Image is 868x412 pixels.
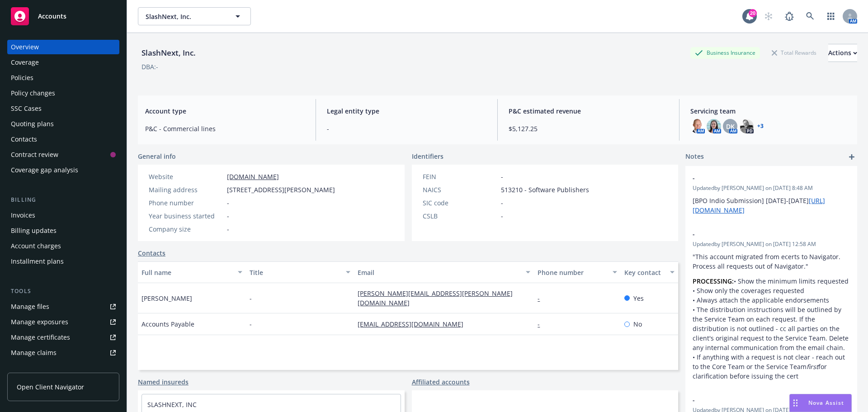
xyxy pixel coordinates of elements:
a: - [538,320,547,328]
a: Account charges [7,239,119,253]
div: Manage claims [11,346,57,360]
span: - [250,319,252,329]
span: - [227,224,229,234]
span: - [501,172,503,181]
span: Updated by [PERSON_NAME] on [DATE] 12:58 AM [693,240,850,248]
div: Actions [828,44,857,62]
div: Installment plans [11,254,64,269]
div: NAICS [423,185,497,194]
a: remove [839,229,850,240]
img: photo [739,119,754,133]
a: Named insureds [138,377,189,387]
a: add [846,152,857,162]
div: Manage files [11,299,49,314]
a: Contract review [7,147,119,162]
p: [BPO Indio Submission] [DATE]-[DATE] [693,196,850,215]
button: Actions [828,44,857,62]
div: Policies [11,71,33,85]
a: SSC Cases [7,101,119,116]
a: Billing updates [7,223,119,238]
div: Phone number [149,198,223,208]
a: Policies [7,71,119,85]
div: Manage exposures [11,315,68,329]
img: photo [707,119,721,133]
span: - [327,124,486,133]
span: Open Client Navigator [17,382,84,392]
span: No [633,319,642,329]
a: Start snowing [759,7,778,25]
a: [PERSON_NAME][EMAIL_ADDRESS][PERSON_NAME][DOMAIN_NAME] [358,289,513,307]
span: Identifiers [412,152,443,161]
div: Company size [149,224,223,234]
span: General info [138,152,176,161]
a: Switch app [822,7,840,25]
div: Tools [7,287,119,296]
a: Manage BORs [7,361,119,375]
span: Servicing team [690,106,850,116]
img: photo [690,119,705,133]
span: - [501,198,503,208]
div: SlashNext, Inc. [138,47,199,59]
div: Key contact [624,268,665,277]
span: SlashNext, Inc. [146,12,224,21]
span: [STREET_ADDRESS][PERSON_NAME] [227,185,335,194]
div: 20 [749,9,757,17]
a: Accounts [7,4,119,29]
a: Contacts [7,132,119,147]
div: -Updatedby [PERSON_NAME] on [DATE] 12:58 AM"This account migrated from ecerts to Navigator. Proce... [685,222,857,388]
a: remove [839,173,850,184]
button: SlashNext, Inc. [138,7,251,25]
a: Manage claims [7,346,119,360]
a: Search [801,7,819,25]
a: - [538,294,547,303]
div: SSC Cases [11,101,42,116]
a: Installment plans [7,254,119,269]
span: Notes [685,152,704,162]
span: - [693,229,826,239]
span: Updated by [PERSON_NAME] on [DATE] 8:48 AM [693,184,850,192]
button: Email [354,261,534,283]
a: Coverage [7,55,119,70]
button: Phone number [534,261,620,283]
span: P&C estimated revenue [509,106,668,116]
div: Phone number [538,268,607,277]
button: Full name [138,261,246,283]
strong: PROCESSING: [693,277,734,285]
span: $5,127.25 [509,124,668,133]
span: - [227,198,229,208]
div: Billing [7,195,119,204]
span: Accounts Payable [142,319,194,329]
a: Contacts [138,248,165,258]
a: +3 [757,123,764,129]
div: Account charges [11,239,61,253]
div: Mailing address [149,185,223,194]
div: Total Rewards [767,47,821,58]
span: DK [726,122,735,131]
div: Email [358,268,520,277]
span: Legal entity type [327,106,486,116]
span: Accounts [38,13,66,20]
a: Quoting plans [7,117,119,131]
div: Invoices [11,208,35,223]
a: Coverage gap analysis [7,163,119,177]
div: Quoting plans [11,117,54,131]
button: Title [246,261,354,283]
div: Website [149,172,223,181]
a: Policy changes [7,86,119,100]
a: Overview [7,40,119,54]
a: edit [826,229,837,240]
div: CSLB [423,211,497,221]
div: Year business started [149,211,223,221]
div: Manage certificates [11,330,70,345]
span: [PERSON_NAME] [142,294,192,303]
div: SIC code [423,198,497,208]
span: Account type [145,106,305,116]
div: Coverage gap analysis [11,163,78,177]
div: Manage BORs [11,361,53,375]
div: Full name [142,268,232,277]
a: SLASHNEXT, INC [147,400,197,409]
div: Policy changes [11,86,55,100]
div: Contacts [11,132,37,147]
a: Invoices [7,208,119,223]
a: edit [826,173,837,184]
